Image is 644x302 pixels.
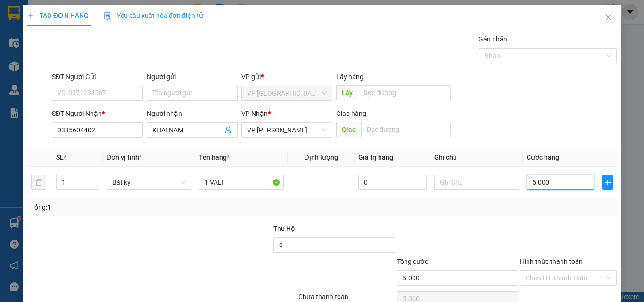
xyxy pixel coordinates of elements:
[241,72,332,82] div: VP gửi
[27,12,89,19] span: TẠO ĐƠN HÀNG
[304,154,338,161] span: Định lượng
[147,108,238,119] div: Người nhận
[27,12,34,19] span: plus
[104,12,111,20] img: icon
[112,175,186,189] span: Bất kỳ
[358,175,426,190] input: 0
[602,175,613,190] button: plus
[31,175,46,190] button: delete
[527,154,559,161] span: Cước hàng
[91,177,97,182] span: up
[520,258,583,265] label: Hình thức thanh toán
[358,85,451,100] input: Dọc đường
[247,123,327,137] span: VP Phan Thiết
[336,85,358,100] span: Lấy
[604,14,612,21] span: close
[358,154,393,161] span: Giá trị hàng
[88,182,99,189] span: Decrease Value
[595,5,621,31] button: Close
[336,122,361,137] span: Giao
[52,108,143,119] div: SĐT Người Nhận
[479,35,507,43] label: Gán nhãn
[247,86,327,100] span: VP Sài Gòn
[52,72,143,82] div: SĐT Người Gửi
[336,73,363,81] span: Lấy hàng
[199,154,230,161] span: Tên hàng
[224,126,232,134] span: user-add
[241,110,268,117] span: VP Nhận
[91,183,97,189] span: down
[88,175,99,182] span: Increase Value
[273,225,295,232] span: Thu Hộ
[397,258,428,265] span: Tổng cước
[361,122,451,137] input: Dọc đường
[199,175,284,190] input: VD: Bàn, Ghế
[434,175,519,190] input: Ghi Chú
[430,148,523,167] th: Ghi chú
[56,154,64,161] span: SL
[31,202,249,212] div: Tổng: 1
[104,12,203,19] span: Yêu cầu xuất hóa đơn điện tử
[603,179,612,186] span: plus
[336,110,366,117] span: Giao hàng
[147,72,238,82] div: Người gửi
[107,154,142,161] span: Đơn vị tính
